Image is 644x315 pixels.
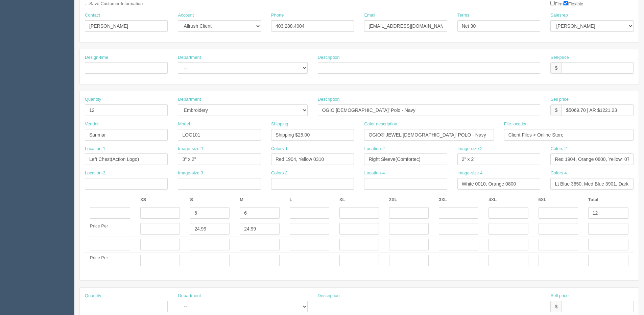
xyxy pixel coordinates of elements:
label: Shipping [271,121,288,127]
label: Description [318,96,340,103]
label: Description [318,293,340,299]
th: 4XL [483,195,533,205]
td: Price Per [85,253,135,269]
th: XS [135,195,185,205]
label: Vendor [85,121,99,127]
label: Sell price [550,293,568,299]
label: Model [178,121,190,127]
td: Price Per [85,221,135,237]
div: $ [550,62,562,74]
label: Department [178,54,201,61]
th: XL [334,195,384,205]
label: Sell-price [550,54,569,61]
label: Description [318,54,340,61]
label: Location-4 [364,170,385,176]
label: Contact [85,12,100,19]
label: Department [178,96,201,103]
label: Quantity [85,293,101,299]
th: Total [583,195,634,205]
label: Location-1 [85,146,105,152]
label: Location-2 [364,146,385,152]
div: $ [550,104,562,116]
label: Design-time [85,54,108,61]
th: 5XL [533,195,583,205]
label: Account [178,12,194,19]
label: Sell price [550,96,568,103]
label: Terms [457,12,469,19]
label: Image-size 2 [457,146,482,152]
label: Colors 2 [550,146,567,152]
th: S [185,195,235,205]
label: Color description [364,121,397,127]
label: Location-3 [85,170,105,176]
th: L [285,195,334,205]
label: Quantity [85,96,101,103]
label: Image-size 4 [457,170,482,176]
label: Image-size 3 [178,170,203,176]
div: $ [550,301,562,312]
label: Salesrep [550,12,568,19]
label: Colors-1 [271,146,288,152]
label: Image-size-1 [178,146,203,152]
th: 2XL [384,195,434,205]
label: Email [364,12,375,19]
label: File-location [504,121,528,127]
label: Phone [271,12,284,19]
label: Colors 3 [271,170,287,176]
th: 3XL [434,195,483,205]
label: Colors 4 [550,170,567,176]
label: Department [178,293,201,299]
th: M [235,195,284,205]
